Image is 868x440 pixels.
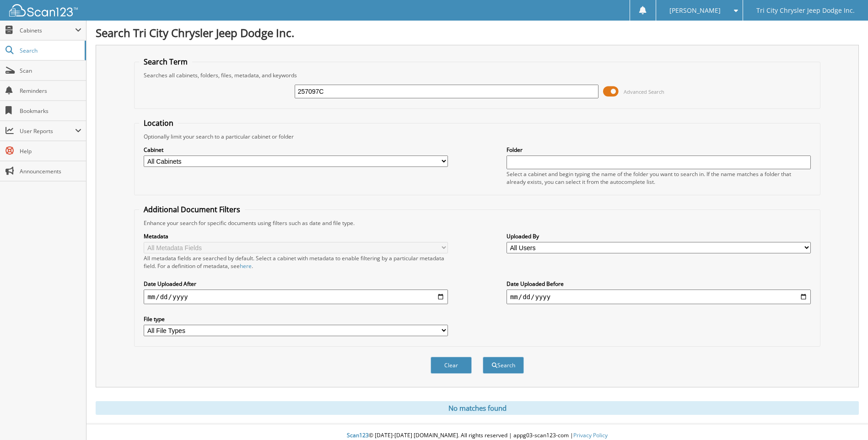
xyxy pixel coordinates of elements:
[139,204,245,215] legend: Additional Document Filters
[624,88,664,95] span: Advanced Search
[20,127,75,135] span: User Reports
[669,8,721,13] span: [PERSON_NAME]
[139,57,192,67] legend: Search Term
[139,118,178,128] legend: Location
[144,254,448,270] div: All metadata fields are searched by default. Select a cabinet with metadata to enable filtering b...
[20,147,81,155] span: Help
[144,315,448,323] label: File type
[9,4,78,16] img: scan123-logo-white.svg
[20,167,81,175] span: Announcements
[573,431,608,439] a: Privacy Policy
[507,290,811,304] input: end
[20,27,75,34] span: Cabinets
[240,262,252,270] a: here
[347,431,369,439] span: Scan123
[20,87,81,95] span: Reminders
[756,8,855,13] span: Tri City Chrysler Jeep Dodge Inc.
[20,47,80,54] span: Search
[20,67,81,75] span: Scan
[144,290,448,304] input: start
[139,219,815,227] div: Enhance your search for specific documents using filters such as date and file type.
[144,146,448,154] label: Cabinet
[139,71,815,79] div: Searches all cabinets, folders, files, metadata, and keywords
[507,170,811,186] div: Select a cabinet and begin typing the name of the folder you want to search in. If the name match...
[507,146,811,154] label: Folder
[20,107,81,115] span: Bookmarks
[507,280,811,288] label: Date Uploaded Before
[144,280,448,288] label: Date Uploaded After
[483,357,524,374] button: Search
[507,232,811,240] label: Uploaded By
[431,357,472,374] button: Clear
[96,25,859,40] h1: Search Tri City Chrysler Jeep Dodge Inc.
[139,133,815,140] div: Optionally limit your search to a particular cabinet or folder
[96,401,859,415] div: No matches found
[144,232,448,240] label: Metadata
